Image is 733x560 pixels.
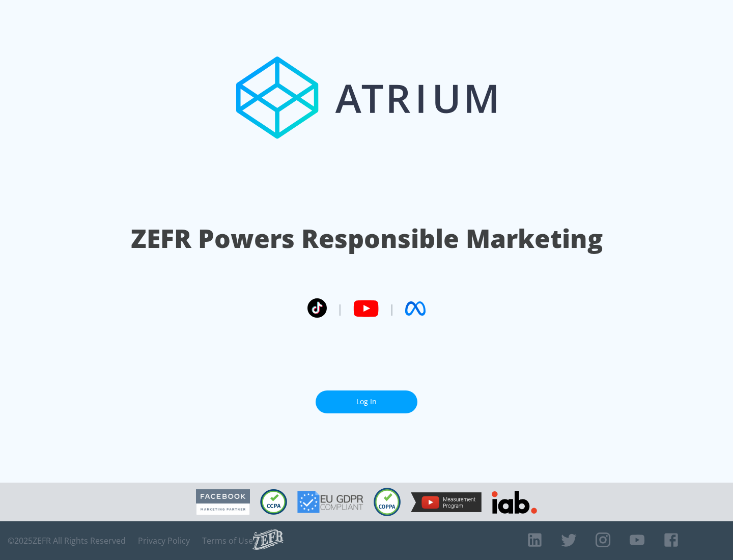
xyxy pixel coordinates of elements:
h1: ZEFR Powers Responsible Marketing [131,221,603,256]
img: Facebook Marketing Partner [196,489,250,515]
span: | [337,301,343,316]
img: GDPR Compliant [297,491,363,513]
span: | [389,301,395,316]
img: IAB [492,491,537,514]
a: Terms of Use [202,536,253,546]
a: Log In [316,390,417,413]
a: Privacy Policy [138,536,190,546]
img: CCPA Compliant [260,489,287,515]
img: YouTube Measurement Program [411,492,482,512]
span: © 2025 ZEFR All Rights Reserved [8,536,126,546]
img: COPPA Compliant [374,488,401,516]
